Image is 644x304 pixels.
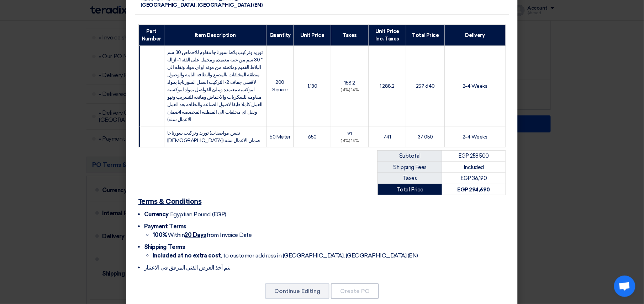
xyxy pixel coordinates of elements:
span: Included [464,164,484,170]
span: 1,130 [307,83,317,89]
u: 20 Days [185,232,206,238]
td: Subtotal [378,151,442,162]
th: Total Price [406,25,445,46]
th: Taxes [331,25,369,46]
span: 257,640 [416,83,435,89]
button: Create PO [331,283,379,299]
td: EGP 258,500 [442,151,506,162]
span: Within from Invoice Date. [153,232,253,238]
th: Delivery [445,25,506,46]
span: Currency [144,211,169,218]
span: 200 Square [272,79,287,93]
span: 741 [384,134,391,140]
button: Continue Editing [265,283,329,299]
span: توريد وتركيب سورناجا (نفس مواصفات [DEMOGRAPHIC_DATA]) ضمان الاعمال سنه [167,130,260,143]
td: Shipping Fees [378,162,442,173]
span: 91 [347,131,352,137]
li: يتم أخذ العرض الفني المرفق في الاعتبار [144,264,506,272]
th: Part Number [139,25,164,46]
li: , to customer address in [GEOGRAPHIC_DATA], [GEOGRAPHIC_DATA] (EN) [153,251,506,260]
span: Payment Terms [144,223,186,230]
div: (14%) 14% [334,138,366,144]
th: Unit Price Inc. Taxes [369,25,406,46]
span: 158.2 [344,80,355,86]
strong: 100% [153,232,168,238]
th: Unit Price [294,25,331,46]
span: 1,288.2 [380,83,395,89]
td: Taxes [378,173,442,184]
th: Quantity [266,25,294,46]
span: 2-4 Weeks [463,134,487,140]
span: Shipping Terms [144,244,185,250]
td: Total Price [378,184,442,195]
div: (14%) 14% [334,87,366,93]
a: Open chat [614,276,635,297]
span: EGP 36,190 [461,175,487,181]
span: 2-4 Weeks [463,83,487,89]
span: 650 [308,134,317,140]
span: 50 Meter [270,134,290,140]
span: Egyptian Pound (EGP) [170,211,226,218]
span: 37,050 [418,134,433,140]
u: Terms & Conditions [138,198,201,205]
th: Item Description [164,25,266,46]
span: توريد وتركيب بلاط سورناجا مقاوم للاحماض 30 سم * 30 سم من عينه معتمدة ومحمل على الفئه 1- ازاله الب... [167,49,263,123]
strong: Included at no extra cost [153,252,221,259]
strong: EGP 294,690 [458,186,490,193]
